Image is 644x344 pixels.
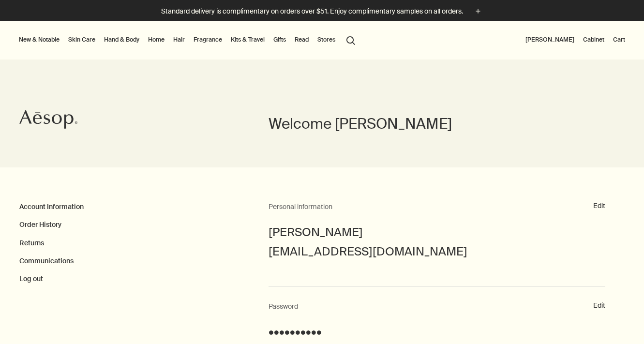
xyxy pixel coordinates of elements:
[19,202,84,211] a: Account Information
[19,239,44,247] a: Returns
[524,34,576,45] button: [PERSON_NAME]
[269,242,605,262] div: [EMAIL_ADDRESS][DOMAIN_NAME]
[342,30,359,49] button: Open search
[19,110,77,129] svg: Aesop
[581,34,606,45] a: Cabinet
[315,34,337,45] button: Stores
[593,301,605,311] button: Edit
[66,34,97,45] a: Skin Care
[269,201,581,213] h2: Personal information
[161,6,463,16] p: Standard delivery is complimentary on orders over $51. Enjoy complimentary samples on all orders.
[19,201,269,284] nav: My Account Page Menu Navigation
[269,322,605,342] div: ••••••••••
[19,220,61,229] a: Order History
[271,34,288,45] a: Gifts
[293,34,311,45] a: Read
[102,34,141,45] a: Hand & Body
[161,6,483,17] button: Standard delivery is complimentary on orders over $51. Enjoy complimentary samples on all orders.
[17,107,80,134] a: Aesop
[17,34,61,45] button: New & Notable
[611,34,627,45] button: Cart
[192,34,224,45] a: Fragrance
[19,274,43,284] button: Log out
[17,21,359,60] nav: primary
[593,201,605,211] button: Edit
[19,256,74,265] a: Communications
[171,34,187,45] a: Hair
[269,223,605,242] div: [PERSON_NAME]
[146,34,166,45] a: Home
[269,301,581,313] h2: Password
[229,34,267,45] a: Kits & Travel
[524,21,627,60] nav: supplementary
